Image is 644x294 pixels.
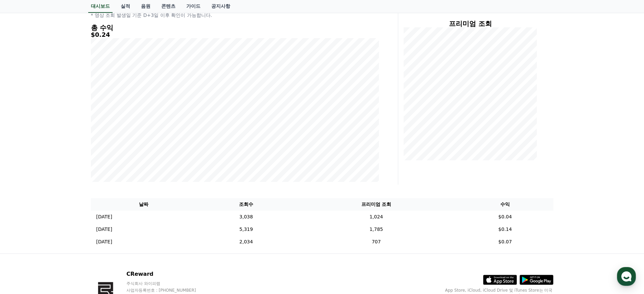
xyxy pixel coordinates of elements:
[126,270,209,278] p: CReward
[295,223,457,236] td: 1,785
[126,281,209,286] p: 주식회사 와이피랩
[62,224,70,230] span: 대화
[91,24,379,31] h4: 총 수익
[295,236,457,248] td: 707
[197,236,295,248] td: 2,034
[295,198,457,211] th: 프리미엄 조회
[457,211,553,223] td: $0.04
[457,223,553,236] td: $0.14
[295,211,457,223] td: 1,024
[2,214,45,231] a: 홈
[87,214,130,231] a: 설정
[126,288,209,293] p: 사업자등록번호 : [PHONE_NUMBER]
[96,213,112,220] p: [DATE]
[104,224,113,230] span: 설정
[96,226,112,233] p: [DATE]
[45,214,87,231] a: 대화
[197,223,295,236] td: 5,319
[457,236,553,248] td: $0.07
[197,211,295,223] td: 3,038
[457,198,553,211] th: 수익
[91,12,379,19] p: * 영상 조회 발생일 기준 D+3일 이후 확인이 가능합니다.
[91,198,197,211] th: 날짜
[91,31,379,38] h5: $0.24
[404,20,537,27] h4: 프리미엄 조회
[96,238,112,245] p: [DATE]
[197,198,295,211] th: 조회수
[21,224,25,230] span: 홈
